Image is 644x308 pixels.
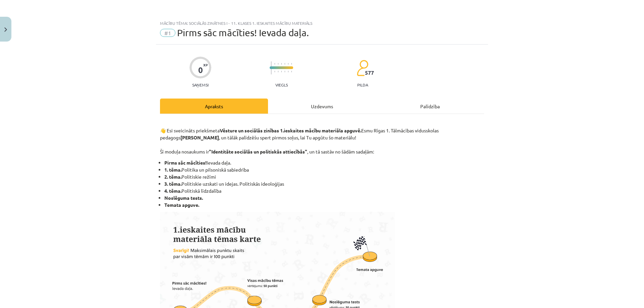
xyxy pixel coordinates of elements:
img: icon-short-line-57e1e144782c952c97e751825c79c345078a6d821885a25fce030b3d8c18986b.svg [281,71,282,72]
img: icon-short-line-57e1e144782c952c97e751825c79c345078a6d821885a25fce030b3d8c18986b.svg [274,63,275,65]
div: 0 [198,65,203,75]
strong: [PERSON_NAME] [180,134,219,140]
strong: "Identitāte sociālās un politiskās attiecībās" [209,148,307,155]
img: icon-short-line-57e1e144782c952c97e751825c79c345078a6d821885a25fce030b3d8c18986b.svg [288,71,288,72]
img: icon-short-line-57e1e144782c952c97e751825c79c345078a6d821885a25fce030b3d8c18986b.svg [281,63,282,65]
img: icon-short-line-57e1e144782c952c97e751825c79c345078a6d821885a25fce030b3d8c18986b.svg [278,71,278,72]
strong: 4. tēma. [164,188,181,194]
strong: Vēsture un sociālās zinības 1.ieskaites mācību materiāla apguvē. [220,127,361,133]
li: Ievada daļa. [164,159,484,166]
strong: 3. tēma. [164,181,181,187]
div: Apraksts [160,99,268,114]
img: icon-short-line-57e1e144782c952c97e751825c79c345078a6d821885a25fce030b3d8c18986b.svg [278,63,278,65]
li: Politika un pilsoniskā sabiedrība [164,166,484,173]
strong: 1. tēma. [164,167,181,173]
strong: Pirms sāc mācīties! [164,160,207,166]
img: icon-long-line-d9ea69661e0d244f92f715978eff75569469978d946b2353a9bb055b3ed8787d.svg [271,61,272,74]
img: icon-short-line-57e1e144782c952c97e751825c79c345078a6d821885a25fce030b3d8c18986b.svg [284,71,285,72]
p: Viegls [275,82,288,87]
img: icon-short-line-57e1e144782c952c97e751825c79c345078a6d821885a25fce030b3d8c18986b.svg [291,71,292,72]
strong: 2. tēma. [164,174,181,180]
div: Uzdevums [268,99,376,114]
span: XP [203,63,208,67]
img: students-c634bb4e5e11cddfef0936a35e636f08e4e9abd3cc4e673bd6f9a4125e45ecb1.svg [357,60,368,76]
img: icon-close-lesson-0947bae3869378f0d4975bcd49f059093ad1ed9edebbc8119c70593378902aed.svg [4,27,7,32]
div: Mācību tēma: Sociālās zinātnes i - 11. klases 1. ieskaites mācību materiāls [160,21,484,25]
p: Saņemsi [190,82,211,87]
img: icon-short-line-57e1e144782c952c97e751825c79c345078a6d821885a25fce030b3d8c18986b.svg [284,63,285,65]
li: Politiskie uzskati un idejas. Politiskās ideoloģijas [164,180,484,187]
li: Politiskie režīmi [164,173,484,180]
img: icon-short-line-57e1e144782c952c97e751825c79c345078a6d821885a25fce030b3d8c18986b.svg [288,63,288,65]
strong: Temata apguve. [164,202,199,208]
span: 577 [365,70,374,76]
span: Pirms sāc mācīties! Ievada daļa. [177,27,309,38]
p: 👋 Esi sveicināts priekšmeta Esmu Rīgas 1. Tālmācības vidusskolas pedagogs , un tālāk palīdzēšu sp... [160,120,484,155]
li: Politiskā līdzdalība [164,187,484,194]
img: icon-short-line-57e1e144782c952c97e751825c79c345078a6d821885a25fce030b3d8c18986b.svg [291,63,292,65]
p: pilda [357,82,368,87]
strong: Noslēguma tests. [164,195,203,201]
span: #1 [160,29,175,37]
div: Palīdzība [376,99,484,114]
img: icon-short-line-57e1e144782c952c97e751825c79c345078a6d821885a25fce030b3d8c18986b.svg [274,71,275,72]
